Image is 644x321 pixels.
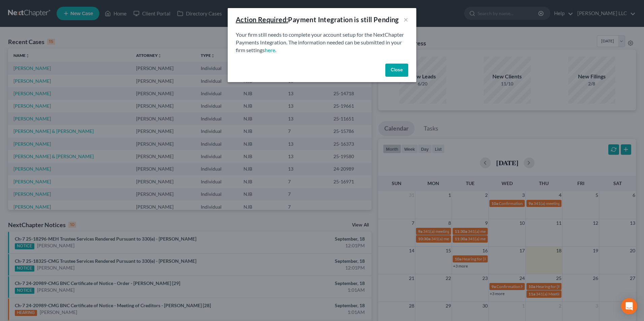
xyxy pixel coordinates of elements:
[621,298,637,314] div: Open Intercom Messenger
[265,47,275,53] a: here
[385,64,408,77] button: Close
[404,15,408,24] button: ×
[236,31,408,54] p: Your firm still needs to complete your account setup for the NextChapter Payments Integration. Th...
[236,15,288,24] u: Action Required:
[236,15,399,24] div: Payment Integration is still Pending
